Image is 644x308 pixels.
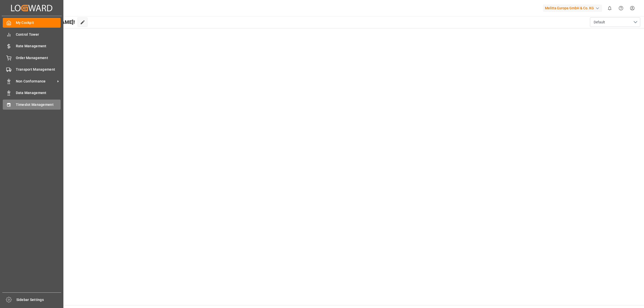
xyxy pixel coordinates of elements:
[16,90,61,96] span: Data Management
[543,5,602,12] div: Melitta Europa GmbH & Co. KG
[3,88,61,98] a: Data Management
[604,3,615,14] button: show 0 new notifications
[16,67,61,72] span: Transport Management
[3,41,61,51] a: Rate Management
[3,18,61,28] a: My Cockpit
[16,297,61,302] span: Sidebar Settings
[3,53,61,63] a: Order Management
[16,102,61,107] span: Timeslot Management
[16,55,61,61] span: Order Management
[615,3,627,14] button: Help Center
[16,43,61,49] span: Rate Management
[543,3,604,13] button: Melitta Europa GmbH & Co. KG
[16,79,56,84] span: Non Conformance
[3,65,61,74] a: Transport Management
[3,100,61,109] a: Timeslot Management
[590,17,640,27] button: open menu
[594,20,605,25] span: Default
[16,32,61,37] span: Control Tower
[16,20,61,25] span: My Cockpit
